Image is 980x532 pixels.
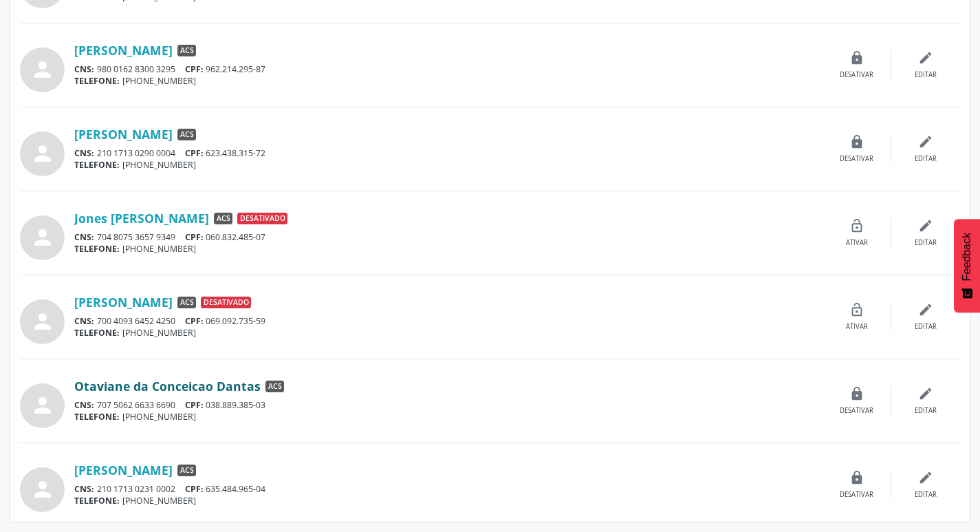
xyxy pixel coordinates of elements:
div: Ativar [846,238,868,248]
i: edit [918,470,933,485]
i: person [30,393,55,418]
i: lock_open [849,218,864,233]
div: Editar [915,406,937,416]
a: [PERSON_NAME] [74,43,173,58]
div: Editar [915,238,937,248]
span: TELEFONE: [74,327,120,339]
i: lock_open [849,302,864,317]
div: Desativar [840,490,873,500]
i: lock [849,50,864,65]
a: [PERSON_NAME] [74,295,173,310]
div: [PHONE_NUMBER] [74,243,823,255]
i: lock [849,386,864,401]
span: ACS [177,465,196,477]
div: Desativar [840,406,873,416]
span: ACS [214,213,232,225]
span: CPF: [185,231,204,243]
span: Feedback [961,233,973,281]
span: CPF: [185,63,204,75]
div: 980 0162 8300 3295 962.214.295-87 [74,63,823,75]
div: Editar [915,490,937,500]
span: Desativado [237,213,287,225]
div: Desativar [840,154,873,164]
div: 700 4093 6452 4250 069.092.735-59 [74,315,823,327]
i: lock [849,470,864,485]
div: 210 1713 0290 0004 623.438.315-72 [74,147,823,159]
div: Editar [915,154,937,164]
a: Otaviane da Conceicao Dantas [74,379,261,394]
div: 210 1713 0231 0002 635.484.965-04 [74,483,823,495]
i: edit [918,302,933,317]
i: edit [918,134,933,149]
div: Editar [915,70,937,80]
div: 704 8075 3657 9349 060.832.485-07 [74,231,823,243]
div: [PHONE_NUMBER] [74,411,823,423]
span: ACS [177,297,196,309]
span: Desativado [201,297,251,309]
div: [PHONE_NUMBER] [74,75,823,87]
span: TELEFONE: [74,159,120,171]
a: Jones [PERSON_NAME] [74,211,209,226]
button: Feedback - Mostrar pesquisa [954,219,980,312]
span: CNS: [74,147,94,159]
i: edit [918,50,933,65]
span: TELEFONE: [74,75,120,87]
i: person [30,309,55,334]
i: edit [918,386,933,401]
div: [PHONE_NUMBER] [74,159,823,171]
div: Ativar [846,322,868,332]
span: ACS [265,381,284,393]
div: [PHONE_NUMBER] [74,495,823,507]
span: CNS: [74,63,94,75]
span: CPF: [185,147,204,159]
span: ACS [177,129,196,141]
span: TELEFONE: [74,495,120,507]
a: [PERSON_NAME] [74,462,173,478]
span: TELEFONE: [74,411,120,423]
div: 707 5062 6633 6690 038.889.385-03 [74,399,823,411]
i: person [30,57,55,82]
i: person [30,141,55,166]
span: CPF: [185,399,204,411]
i: person [30,477,55,502]
div: Editar [915,322,937,332]
span: CNS: [74,483,94,495]
div: [PHONE_NUMBER] [74,327,823,339]
i: edit [918,218,933,233]
span: CNS: [74,399,94,411]
span: CPF: [185,483,204,495]
span: ACS [177,45,196,57]
a: [PERSON_NAME] [74,127,173,142]
span: CNS: [74,231,94,243]
i: lock [849,134,864,149]
span: CPF: [185,315,204,327]
span: CNS: [74,315,94,327]
div: Desativar [840,70,873,80]
i: person [30,225,55,250]
span: TELEFONE: [74,243,120,255]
